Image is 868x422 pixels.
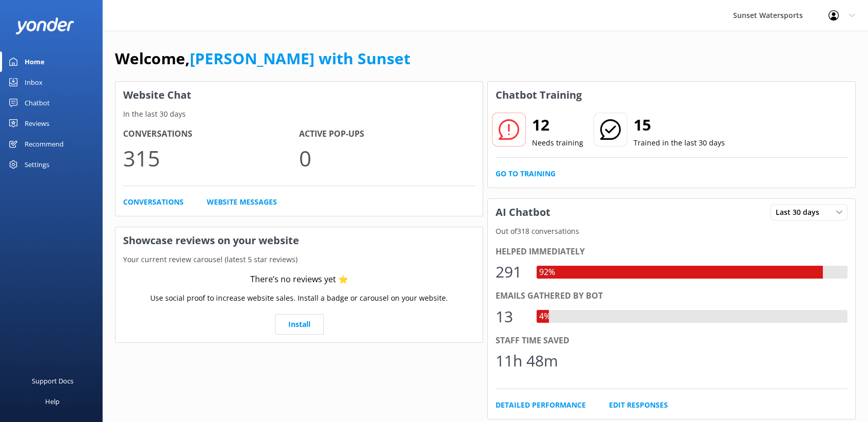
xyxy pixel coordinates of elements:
div: Helped immediately [496,245,847,259]
h3: AI Chatbot [488,199,558,226]
a: Edit Responses [609,399,668,411]
span: Last 30 days [776,207,825,218]
h2: 15 [634,113,725,137]
h1: Welcome, [115,46,410,71]
a: Go to Training [496,168,556,179]
p: 0 [299,141,475,175]
p: Out of 318 conversations [488,226,855,237]
p: In the last 30 days [115,108,483,120]
a: [PERSON_NAME] with Sunset [190,48,410,69]
div: Emails gathered by bot [496,289,847,303]
h2: 12 [532,113,583,137]
p: Your current review carousel (latest 5 star reviews) [115,254,483,265]
div: Settings [25,154,49,175]
div: Support Docs [32,371,73,391]
div: Staff time saved [496,334,847,347]
div: Recommend [25,134,64,154]
div: There’s no reviews yet ⭐ [250,273,348,286]
div: 291 [496,260,526,284]
h4: Conversations [123,127,299,141]
h3: Chatbot Training [488,82,589,108]
img: yonder-white-logo.png [15,17,74,34]
div: Reviews [25,113,49,134]
div: 4% [537,310,553,323]
p: 315 [123,141,299,175]
h4: Active Pop-ups [299,127,475,141]
h3: Showcase reviews on your website [115,227,483,254]
div: 11h 48m [496,348,558,373]
div: Home [25,51,45,72]
a: Detailed Performance [496,399,586,411]
p: Trained in the last 30 days [634,137,725,149]
div: Chatbot [25,93,50,113]
div: Inbox [25,72,43,93]
div: 13 [496,304,526,329]
a: Website Messages [207,196,277,208]
a: Install [275,314,324,335]
a: Conversations [123,196,184,208]
div: Help [45,391,60,412]
p: Needs training [532,137,583,149]
p: Use social proof to increase website sales. Install a badge or carousel on your website. [150,292,448,304]
h3: Website Chat [115,82,483,108]
div: 92% [537,266,558,279]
